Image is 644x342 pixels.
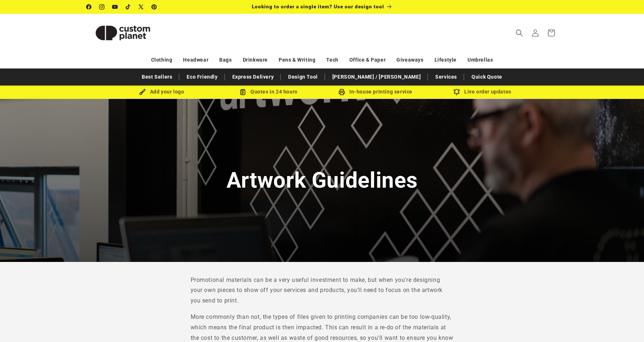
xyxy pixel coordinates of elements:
a: Services [432,71,461,83]
img: Custom Planet [87,17,159,49]
iframe: Chat Widget [608,307,644,342]
p: Promotional materials can be a very useful investment to make, but when you're designing your own... [191,275,454,306]
a: [PERSON_NAME] / [PERSON_NAME] [329,71,424,83]
a: Giveaways [396,54,423,66]
a: Drinkware [243,54,268,66]
a: Pens & Writing [279,54,315,66]
a: Headwear [183,54,208,66]
img: In-house printing [338,89,345,95]
a: Umbrellas [468,54,493,66]
a: Quick Quote [468,71,506,83]
span: Looking to order a single item? Use our design tool [252,4,384,9]
a: Tech [326,54,338,66]
a: Eco Friendly [183,71,221,83]
img: Order Updates Icon [240,89,246,95]
img: Order updates [453,89,460,95]
a: Office & Paper [349,54,386,66]
a: Clothing [151,54,173,66]
a: Best Sellers [138,71,176,83]
a: Lifestyle [435,54,457,66]
summary: Search [511,25,527,41]
a: Design Tool [284,71,321,83]
a: Bags [219,54,232,66]
div: Quotes in 24 hours [215,87,322,96]
a: Custom Planet [84,14,162,52]
a: Express Delivery [229,71,278,83]
h1: Artwork Guidelines [227,166,417,194]
div: Live order updates [429,87,536,96]
div: Add your logo [108,87,215,96]
img: Brush Icon [139,89,146,95]
div: In-house printing service [322,87,429,96]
